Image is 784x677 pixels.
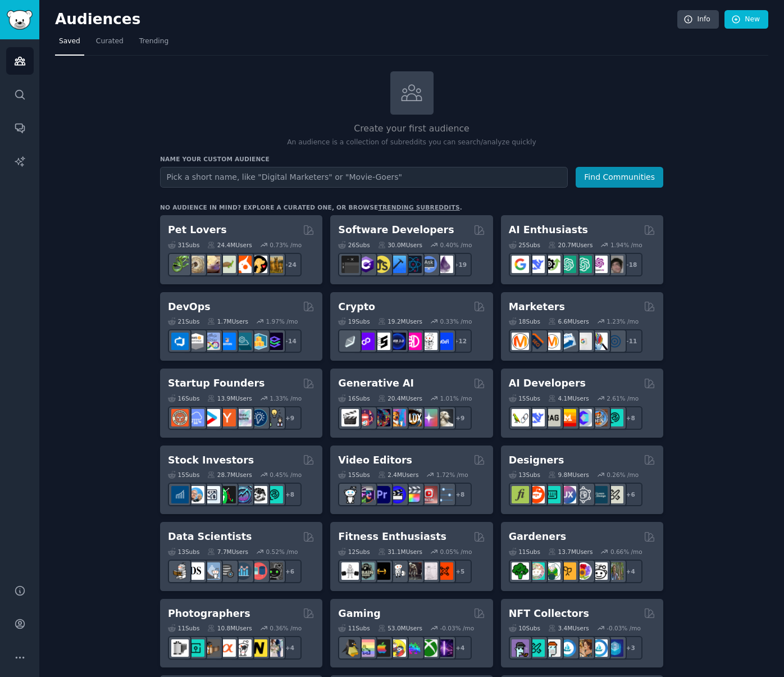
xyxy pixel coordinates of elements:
img: AskMarketing [543,333,560,350]
img: DeepSeek [527,256,545,273]
img: linux_gaming [341,639,359,657]
img: personaltraining [436,562,453,580]
div: 7.7M Users [207,548,248,556]
div: + 8 [448,483,472,506]
img: NFTMarketplace [527,639,545,657]
div: 0.66 % /mo [610,548,642,556]
img: content_marketing [512,333,529,350]
img: SaaS [187,409,204,426]
img: statistics [203,562,220,580]
img: premiere [373,486,390,503]
img: EntrepreneurRideAlong [171,409,189,426]
img: MarketingResearch [590,333,608,350]
img: OpenSeaNFT [559,639,576,657]
div: + 9 [448,406,472,430]
img: ethfinance [341,333,359,350]
img: learndesign [590,486,608,503]
div: + 5 [448,560,472,583]
img: OpenSourceAI [575,409,592,426]
img: MachineLearning [171,562,189,580]
img: AWS_Certified_Experts [187,333,204,350]
h2: Stock Investors [168,453,254,467]
div: + 14 [278,329,302,353]
img: ycombinator [218,409,236,426]
img: Rag [543,409,560,426]
img: logodesign [527,486,545,503]
div: 26 Sub s [338,241,370,249]
div: 0.05 % /mo [440,548,472,556]
img: StocksAndTrading [234,486,252,503]
img: turtle [218,256,236,273]
img: Youtubevideo [420,486,437,503]
img: GardenersWorld [606,562,623,580]
img: AskComputerScience [420,256,437,273]
img: Entrepreneurship [250,409,267,426]
img: GymMotivation [357,562,375,580]
img: dividends [171,486,189,503]
div: 31.1M Users [378,548,422,556]
img: gopro [341,486,359,503]
h2: AI Developers [509,376,586,390]
div: 20.7M Users [548,241,592,249]
img: DreamBooth [436,409,453,426]
a: Saved [55,33,84,56]
div: 30.0M Users [378,241,422,249]
div: 25 Sub s [509,241,540,249]
div: 1.7M Users [207,317,248,325]
span: Curated [96,37,124,47]
div: 21 Sub s [168,317,199,325]
div: 28.7M Users [207,471,252,479]
img: data [266,562,283,580]
img: aws_cdk [250,333,267,350]
img: CryptoNews [420,333,437,350]
div: 1.72 % /mo [436,471,468,479]
img: flowers [575,562,592,580]
a: Curated [92,33,127,56]
img: 0xPolygon [357,333,375,350]
img: OpenseaMarket [590,639,608,657]
img: elixir [436,256,453,273]
div: + 3 [619,636,642,660]
img: azuredevops [171,333,189,350]
div: + 4 [448,636,472,660]
img: analog [171,639,189,657]
h2: Video Editors [338,453,412,467]
img: canon [234,639,252,657]
img: NFTmarket [543,639,560,657]
div: 13 Sub s [509,471,540,479]
img: ValueInvesting [187,486,204,503]
a: Info [677,10,719,29]
img: PetAdvice [250,256,267,273]
div: 1.23 % /mo [607,317,639,325]
div: 15 Sub s [338,471,370,479]
h2: Pet Lovers [168,223,227,237]
h2: NFT Collectors [509,607,589,621]
img: cockatiel [234,256,252,273]
img: XboxGamers [420,639,437,657]
img: AItoolsCatalog [543,256,560,273]
div: 24.4M Users [207,241,252,249]
div: 31 Sub s [168,241,199,249]
div: + 6 [278,560,302,583]
img: UI_Design [543,486,560,503]
img: UrbanGardening [590,562,608,580]
div: 13.7M Users [548,548,592,556]
div: + 8 [619,406,642,430]
h2: Software Developers [338,223,454,237]
img: datascience [187,562,204,580]
img: GamerPals [389,639,406,657]
img: PlatformEngineers [266,333,283,350]
div: 13.9M Users [207,394,252,402]
span: Saved [59,37,80,47]
div: 3.4M Users [548,624,589,632]
img: sdforall [389,409,406,426]
div: 0.36 % /mo [270,624,302,632]
div: 15 Sub s [168,471,199,479]
img: finalcutpro [404,486,422,503]
img: ballpython [187,256,204,273]
img: defiblockchain [404,333,422,350]
div: 0.26 % /mo [607,471,639,479]
img: postproduction [436,486,453,503]
img: reactnative [404,256,422,273]
img: DigitalItems [606,639,623,657]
